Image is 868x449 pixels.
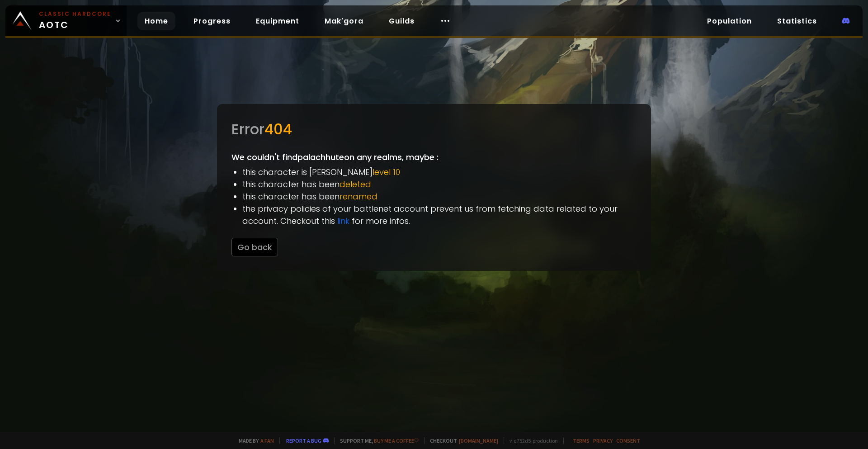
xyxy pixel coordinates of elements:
li: this character has been [242,178,637,190]
span: deleted [340,179,371,190]
a: Home [137,12,175,30]
a: a fan [260,437,274,444]
a: Go back [231,241,278,253]
a: Population [700,12,759,30]
span: Checkout [424,437,498,444]
a: Privacy [593,437,613,444]
span: level 10 [373,166,400,178]
a: Terms [573,437,590,444]
span: Made by [233,437,274,444]
a: Consent [616,437,640,444]
a: Report a bug [286,437,321,444]
a: [DOMAIN_NAME] [459,437,498,444]
li: this character is [PERSON_NAME] [242,166,637,178]
a: Progress [186,12,238,30]
button: Go back [231,238,278,256]
a: Classic HardcoreAOTC [5,5,127,36]
div: We couldn't find palachhute on any realms, maybe : [217,104,651,271]
small: Classic Hardcore [39,10,111,18]
a: link [337,215,349,227]
a: Mak'gora [317,12,371,30]
div: Error [231,118,637,140]
a: Guilds [382,12,422,30]
span: renamed [340,191,377,202]
a: Buy me a coffee [374,437,419,444]
span: v. d752d5 - production [504,437,558,444]
span: AOTC [39,10,111,32]
a: Equipment [249,12,307,30]
a: Statistics [770,12,824,30]
li: this character has been [242,190,637,203]
span: Support me, [334,437,419,444]
span: 404 [264,119,292,139]
li: the privacy policies of your battlenet account prevent us from fetching data related to your acco... [242,203,637,227]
